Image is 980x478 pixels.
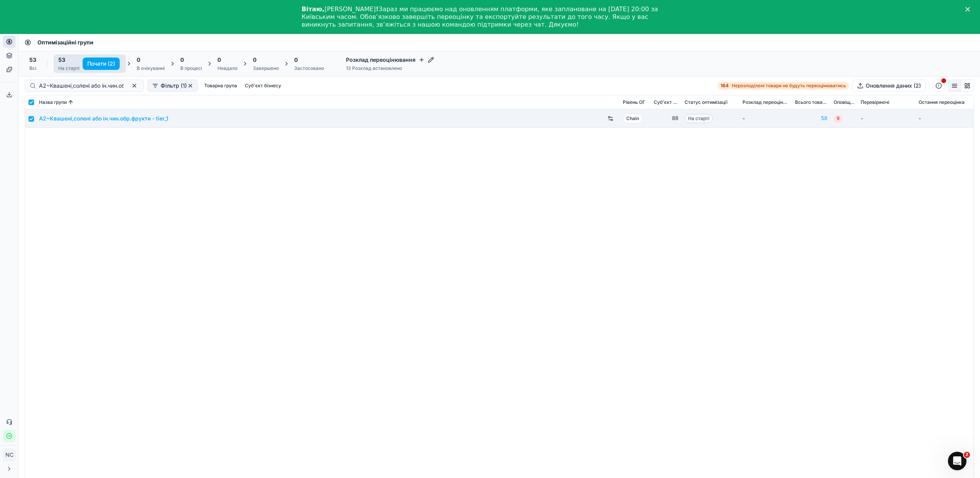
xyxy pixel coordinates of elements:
[137,56,140,64] span: 0
[834,99,855,105] span: Оповіщення
[3,449,15,461] button: NC
[180,56,184,64] span: 0
[743,99,789,105] span: Розклад переоцінювання
[739,109,792,128] td: -
[861,99,889,105] span: Перевіряючі
[39,82,124,90] input: Пошук
[685,114,713,123] span: На старті
[795,115,827,122] a: 58
[39,99,67,105] span: Назва групи
[834,115,843,123] span: 9
[83,58,120,70] button: Почати (2)
[623,114,643,123] span: Chain
[147,80,198,92] button: Фільтр (1)
[654,99,678,105] span: Суб'єкт бізнесу
[717,82,849,90] a: 164Нерозподілені товари не будуть переоцінюватись
[795,99,827,105] span: Всього товарів
[137,65,165,71] div: В очікуванні
[294,65,324,71] div: Застосовано
[294,56,298,64] span: 0
[253,56,256,64] span: 0
[346,65,434,71] div: 13 Розклад встановлено
[217,56,221,64] span: 0
[253,65,279,71] div: Завершено
[858,109,916,128] td: -
[29,65,36,71] div: Всі
[37,39,93,46] span: Оптимізаційні групи
[242,81,284,90] button: Суб'єкт бізнесу
[37,39,93,46] nav: breadcrumb
[721,83,729,89] strong: 164
[964,452,970,458] span: 2
[852,80,926,92] button: Оновлення даних (2)
[965,7,973,12] div: Закрити
[685,99,727,105] span: Статус оптимізації
[302,5,324,13] b: Вітаю,
[732,83,846,89] span: Нерозподілені товари не будуть переоцінюватись
[376,5,378,13] b: !
[67,98,75,106] button: Sorted by Назва групи ascending
[302,5,666,29] div: [PERSON_NAME] Зараз ми працюємо над оновленням платформи, яке заплановане на [DATE] 20:00 за Київ...
[39,115,168,122] a: A2~Квашені,солені або ін.чин.обр.фрукти - tier_1
[654,115,678,122] div: 88
[29,56,36,64] span: 53
[948,452,966,470] iframe: Intercom live chat
[346,56,434,64] h4: Розклад переоцінювання
[623,99,645,105] span: Рівень OГ
[919,99,965,105] span: Остання переоцінка
[217,65,237,71] div: Невдало
[180,65,202,71] div: В процесі
[58,65,80,71] div: На старті
[201,81,240,90] button: Товарна група
[3,449,15,461] span: NC
[916,109,973,128] td: -
[58,56,65,64] span: 53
